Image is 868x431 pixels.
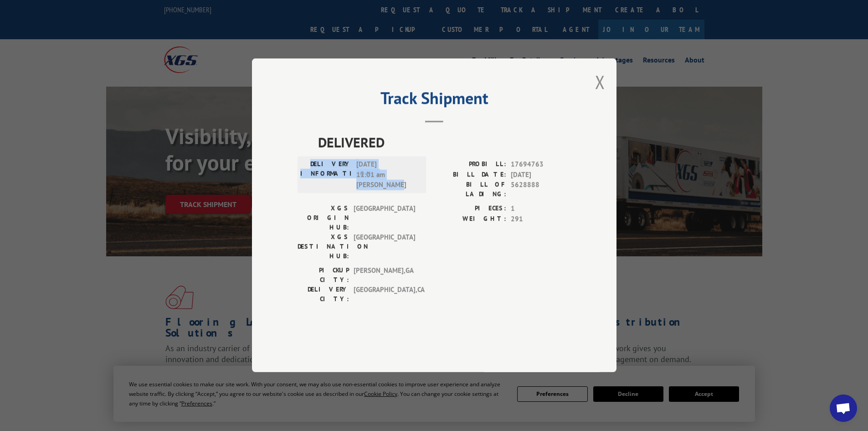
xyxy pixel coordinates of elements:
span: [GEOGRAPHIC_DATA] , CA [354,285,415,304]
span: [GEOGRAPHIC_DATA] [354,204,415,233]
label: BILL DATE: [434,170,506,180]
button: Close modal [595,70,605,94]
span: [DATE] [511,170,571,180]
label: DELIVERY INFORMATION: [300,160,352,191]
label: WEIGHT: [434,214,506,224]
span: [GEOGRAPHIC_DATA] [354,233,415,261]
div: Open chat [830,395,857,422]
span: [DATE] 11:01 am [PERSON_NAME] [356,160,418,191]
label: XGS ORIGIN HUB: [298,204,349,233]
label: PIECES: [434,204,506,214]
span: [PERSON_NAME] , GA [354,266,415,285]
label: XGS DESTINATION HUB: [298,233,349,261]
label: PROBILL: [434,160,506,170]
span: 291 [511,214,571,224]
span: DELIVERED [318,132,571,153]
span: 5628888 [511,180,571,199]
span: 17694763 [511,160,571,170]
label: BILL OF LADING: [434,180,506,199]
span: 1 [511,204,571,214]
h2: Track Shipment [298,92,571,109]
label: PICKUP CITY: [298,266,349,285]
label: DELIVERY CITY: [298,285,349,304]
